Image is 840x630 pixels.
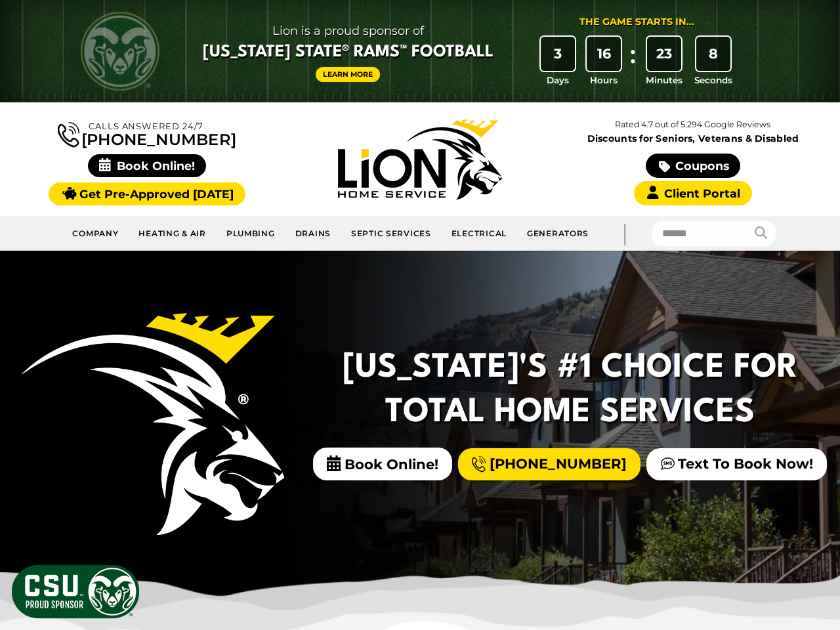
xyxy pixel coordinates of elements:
h2: [US_STATE]'s #1 Choice For Total Home Services [340,346,801,435]
div: The Game Starts in... [579,15,694,30]
span: Seconds [694,73,732,87]
a: Get Pre-Approved [DATE] [49,182,245,205]
span: Book Online! [313,448,452,480]
span: Lion is a proud sponsor of [203,20,493,41]
span: Hours [590,73,618,87]
a: Text To Book Now! [646,448,827,480]
div: 23 [647,37,681,71]
span: Discounts for Seniors, Veterans & Disabled [559,134,827,143]
div: 3 [541,37,575,71]
span: [US_STATE] State® Rams™ Football [203,41,493,64]
a: Heating & Air [129,221,216,245]
img: CSU Rams logo [81,12,159,91]
img: CSU Sponsor Badge [10,563,141,620]
span: Days [547,73,569,87]
a: Drains [285,221,341,245]
div: 16 [587,37,621,71]
a: Septic Services [341,221,442,245]
a: Coupons [646,154,740,178]
div: | [598,216,651,251]
span: Minutes [646,73,682,87]
img: Lion Home Service [338,119,502,199]
a: Client Portal [634,181,752,205]
a: [PHONE_NUMBER] [58,119,236,148]
span: Book Online! [88,154,207,177]
div: : [627,37,640,87]
a: Electrical [442,221,517,245]
div: 8 [696,37,730,71]
a: Plumbing [217,221,285,245]
a: Company [62,221,129,245]
a: Generators [517,221,598,245]
p: Rated 4.7 out of 5,294 Google Reviews [556,117,829,132]
a: Learn More [316,67,380,82]
a: [PHONE_NUMBER] [458,448,640,480]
